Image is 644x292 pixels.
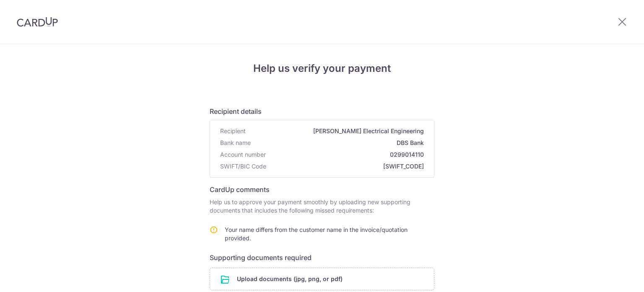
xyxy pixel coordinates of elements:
p: Help us to approve your payment smoothly by uploading new supporting documents that includes the ... [210,198,434,215]
span: Recipient [220,127,246,135]
h4: Help us verify your payment [210,61,434,76]
h6: Supporting documents required [210,253,434,263]
iframe: Opens a widget where you can find more information [590,267,636,288]
h6: CardUp comments [210,184,434,195]
span: Bank name [220,139,251,147]
span: Account number [220,150,266,159]
img: CardUp [17,17,58,27]
h6: Recipient details [210,106,434,116]
span: DBS Bank [254,139,424,147]
span: Your name differs from the customer name in the invoice/quotation provided. [225,226,408,242]
span: [PERSON_NAME] Electrical Engineering [249,127,424,135]
span: [SWIFT_CODE] [270,162,424,171]
div: Upload documents (jpg, png, or pdf) [210,268,434,290]
span: SWIFT/BIC Code [220,162,266,171]
span: 0299014110 [269,150,424,159]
